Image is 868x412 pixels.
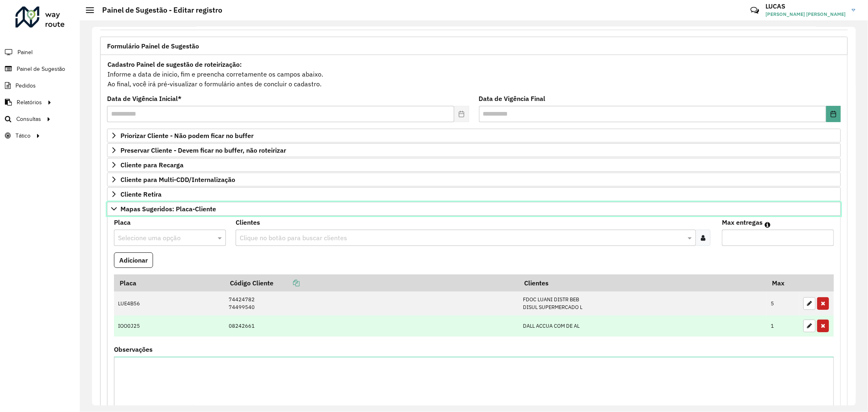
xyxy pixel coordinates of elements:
td: IOO0J25 [114,316,225,337]
a: Priorizar Cliente - Não podem ficar no buffer [107,129,841,142]
a: Cliente para Multi-CDD/Internalização [107,173,841,186]
span: Cliente Retira [120,191,162,197]
span: Formulário Painel de Sugestão [107,43,199,49]
a: Cliente Retira [107,187,841,201]
span: Tático [15,131,31,140]
label: Data de Vigência Final [479,94,546,103]
span: Priorizar Cliente - Não podem ficar no buffer [120,132,254,139]
span: Painel [17,48,33,57]
td: 5 [767,291,799,316]
h2: Painel de Sugestão - Editar registro [94,6,222,15]
span: Cliente para Multi-CDD/Internalização [120,176,235,183]
strong: Cadastro Painel de sugestão de roteirização: [107,60,242,68]
a: Cliente para Recarga [107,158,841,172]
label: Observações [114,344,153,354]
label: Max entregas [722,217,763,227]
td: 1 [767,316,799,337]
h3: LUCAS [765,2,846,10]
em: Máximo de clientes que serão colocados na mesma rota com os clientes informados [765,221,770,228]
span: Painel de Sugestão [17,65,65,73]
td: FDOC LUANI DISTR BEB DISUL SUPERMERCADO L [519,291,767,316]
a: Contato Rápido [746,2,763,19]
label: Placa [114,217,131,227]
label: Clientes [236,217,260,227]
td: 74424782 74499540 [225,291,519,316]
th: Max [767,274,799,291]
th: Código Cliente [225,274,519,291]
button: Choose Date [826,106,841,122]
div: Informe a data de inicio, fim e preencha corretamente os campos abaixo. Ao final, você irá pré-vi... [107,59,841,89]
td: DALL ACCUA COM DE AL [519,316,767,337]
span: Cliente para Recarga [120,162,184,168]
a: Copiar [273,279,300,287]
a: Mapas Sugeridos: Placa-Cliente [107,202,841,216]
span: Mapas Sugeridos: Placa-Cliente [120,206,216,212]
th: Placa [114,274,225,291]
th: Clientes [519,274,767,291]
td: LUE4B56 [114,291,225,316]
span: Preservar Cliente - Devem ficar no buffer, não roteirizar [120,147,286,153]
span: Relatórios [17,98,42,107]
span: Pedidos [15,81,36,90]
span: [PERSON_NAME] [PERSON_NAME] [765,11,846,18]
label: Data de Vigência Inicial [107,94,181,103]
span: Consultas [16,115,41,123]
a: Preservar Cliente - Devem ficar no buffer, não roteirizar [107,143,841,157]
td: 08242661 [225,316,519,337]
button: Adicionar [114,252,153,268]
